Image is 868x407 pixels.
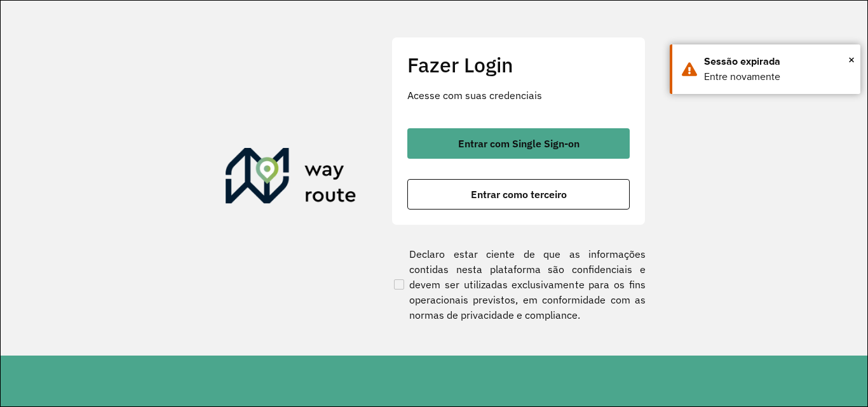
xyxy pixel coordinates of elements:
[391,246,646,323] label: Declaro estar ciente de que as informações contidas nesta plataforma são confidenciais e devem se...
[407,88,630,103] p: Acesse com suas credenciais
[407,128,630,159] button: button
[848,50,855,69] span: ×
[704,54,851,69] div: Sessão expirada
[704,69,851,84] div: Entre novamente
[407,179,630,210] button: button
[226,148,356,209] img: Roteirizador AmbevTech
[458,138,580,149] span: Entrar com Single Sign-on
[848,50,855,69] button: Close
[407,53,630,77] h2: Fazer Login
[471,189,567,199] span: Entrar como terceiro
